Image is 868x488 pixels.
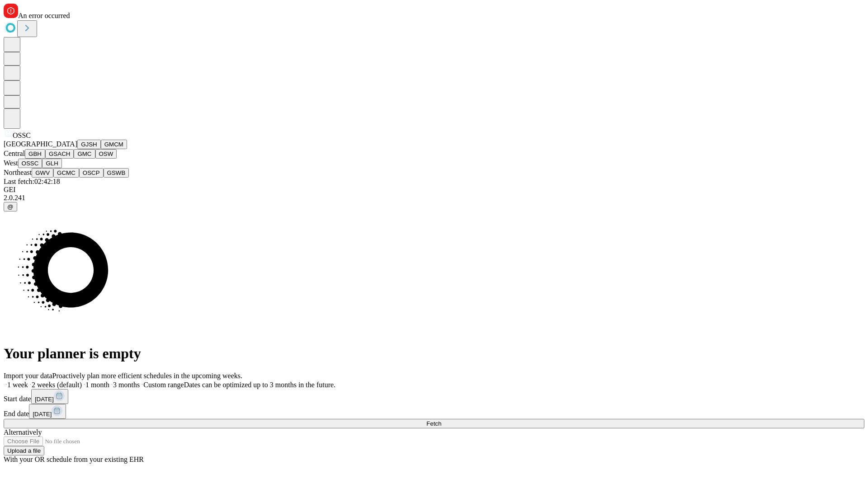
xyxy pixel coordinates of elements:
button: GSACH [45,149,74,159]
button: GJSH [77,140,101,149]
span: 3 months [113,381,140,389]
span: Custom range [143,381,184,389]
button: [DATE] [29,404,66,419]
span: OSSC [13,131,31,139]
span: Dates can be optimized up to 3 months in the future. [184,381,335,389]
span: West [4,159,18,167]
span: [DATE] [35,396,54,403]
div: 2.0.241 [4,194,864,202]
button: Fetch [4,419,864,428]
div: GEI [4,186,864,194]
span: 2 weeks (default) [32,381,82,389]
div: Start date [4,389,864,404]
span: 1 week [7,381,28,389]
span: [GEOGRAPHIC_DATA] [4,140,77,148]
button: GLH [42,159,61,168]
div: End date [4,404,864,419]
button: GBH [25,149,45,159]
span: An error occurred [18,12,70,19]
button: GMCM [101,140,127,149]
span: Proactively plan more efficient schedules in the upcoming weeks. [52,372,242,380]
span: Central [4,150,25,157]
span: Northeast [4,169,32,176]
button: Upload a file [4,446,44,455]
span: Import your data [4,372,52,380]
button: GSWB [104,168,129,178]
button: GMC [74,149,95,159]
span: @ [7,203,14,210]
span: Last fetch: 02:42:18 [4,178,60,185]
span: Fetch [426,420,441,427]
button: OSSC [18,159,42,168]
button: GWV [32,168,53,178]
span: [DATE] [33,411,52,418]
span: With your OR schedule from your existing EHR [4,455,144,463]
h1: Your planner is empty [4,345,864,362]
button: OSW [95,149,117,159]
button: GCMC [53,168,79,178]
button: OSCP [79,168,104,178]
button: @ [4,202,17,211]
span: Alternatively [4,428,42,436]
button: [DATE] [31,389,68,404]
span: 1 month [85,381,109,389]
